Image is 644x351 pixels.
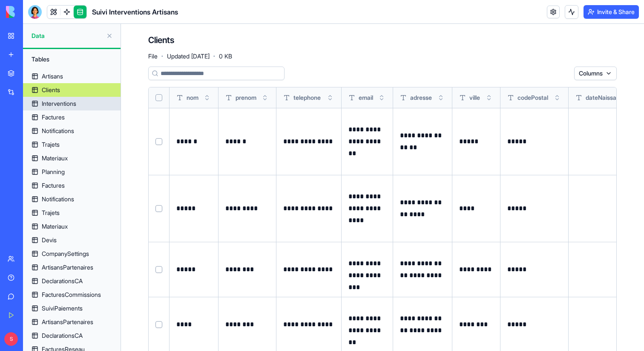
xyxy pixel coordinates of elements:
span: Suivi Interventions Artisans [92,7,178,17]
div: Factures [42,113,65,122]
span: · [213,49,216,63]
div: Planning [42,168,65,176]
a: Planning [23,165,121,179]
div: Notifications [42,127,74,135]
div: DeclarationsCA [42,331,83,340]
div: FacturesCommissions [42,290,101,299]
a: Materiaux [23,151,121,165]
span: nom [187,93,198,102]
span: dateNaissance [586,93,627,102]
div: Devis [42,236,57,244]
a: Artisans [23,70,121,83]
button: Toggle sort [377,93,386,102]
a: Factures [23,179,121,192]
button: Toggle sort [485,93,493,102]
div: Materiaux [42,222,68,231]
div: Factures [42,181,65,190]
h4: Clients [148,34,174,46]
a: Trajets [23,206,121,220]
div: Trajets [42,140,60,149]
span: Updated [DATE] [167,52,210,61]
a: DeclarationsCA [23,274,121,288]
div: Artisans [42,72,63,81]
button: Columns [574,67,617,80]
img: logo [6,6,59,18]
span: S [4,332,18,346]
a: Clients [23,83,121,97]
span: telephone [293,93,321,102]
span: File [148,52,158,61]
a: DeclarationsCA [23,329,121,342]
button: Select row [155,138,162,145]
span: 0 KB [219,52,232,61]
span: email [359,93,373,102]
a: Notifications [23,192,121,206]
button: Invite & Share [584,5,639,19]
div: SuiviPaiements [42,304,83,313]
div: Notifications [42,195,74,203]
button: Toggle sort [261,93,269,102]
button: Select row [155,266,162,273]
div: Materiaux [42,154,68,162]
a: Interventions [23,97,121,110]
div: Trajets [42,209,60,217]
button: Toggle sort [326,93,334,102]
a: CompanySettings [23,247,121,261]
a: Factures [23,110,121,124]
span: Data [32,32,103,40]
a: ArtisansPartenaires [23,315,121,329]
div: CompanySettings [42,249,89,258]
div: Tables [27,52,116,66]
span: adresse [410,93,432,102]
a: Notifications [23,124,121,138]
a: SuiviPaiements [23,302,121,315]
a: Materiaux [23,220,121,233]
a: Trajets [23,138,121,151]
a: Devis [23,233,121,247]
div: ArtisansPartenaires [42,263,93,272]
button: Toggle sort [553,93,561,102]
button: Select row [155,321,162,328]
span: codePostal [517,93,548,102]
div: Interventions [42,99,76,108]
button: Select all [155,94,162,101]
button: Select row [155,205,162,212]
div: ArtisansPartenaires [42,318,93,326]
button: Toggle sort [437,93,445,102]
a: FacturesCommissions [23,288,121,302]
span: prenom [236,93,256,102]
button: Toggle sort [203,93,211,102]
span: · [161,49,164,63]
div: DeclarationsCA [42,277,83,285]
span: ville [469,93,480,102]
div: Clients [42,86,60,94]
a: ArtisansPartenaires [23,261,121,274]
